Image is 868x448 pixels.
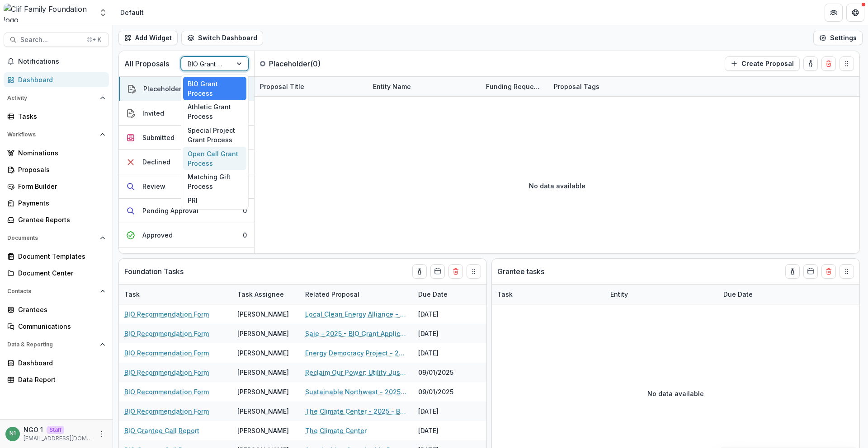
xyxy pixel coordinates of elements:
p: All Proposals [124,58,169,69]
div: Proposal Title [255,77,368,96]
a: The Climate Center - 2025 - BIO Grant Application [305,406,407,416]
a: Dashboard [4,355,109,370]
div: Task [492,285,605,304]
div: 0 [243,230,247,240]
div: Nominations [18,148,102,158]
div: Document Center [18,268,102,278]
div: Proposal Tags [548,82,605,91]
div: Proposal Tags [548,77,661,96]
div: Funding Requested [481,77,548,96]
nav: breadcrumb [117,6,147,19]
div: Entity [605,285,718,304]
div: Dashboard [18,75,102,84]
div: Document Templates [18,252,102,261]
div: 09/01/2025 [413,382,481,401]
div: Task Assignee [232,285,300,304]
div: [DATE] [413,421,481,440]
span: Notifications [18,58,105,65]
span: Contacts [7,288,96,294]
div: Due Date [718,289,758,299]
div: Approved [142,230,173,240]
span: Workflows [7,131,96,138]
button: Approved0 [119,223,254,247]
a: BIO Recommendation Form [124,348,209,358]
div: Data Report [18,375,102,384]
a: BIO Recommendation Form [124,368,209,377]
div: Related Proposal [300,285,413,304]
div: Due Date [718,285,786,304]
div: Due Date [413,285,481,304]
div: Grantees [18,305,102,314]
div: Open Call Grant Process [183,147,246,170]
div: Dashboard [18,358,102,368]
button: Review19 [119,174,254,199]
div: Athletic Grant Process [183,100,246,124]
p: No data available [647,389,704,398]
button: Calendar [430,264,445,279]
div: [PERSON_NAME] [237,406,289,416]
a: Tasks [4,109,109,124]
div: [PERSON_NAME] [237,426,289,435]
div: Proposal Title [255,82,310,91]
div: Entity Name [368,77,481,96]
a: BIO Recommendation Form [124,309,209,319]
div: Task [119,289,145,299]
a: Document Templates [4,249,109,264]
div: Related Proposal [300,289,365,299]
div: Default [120,8,144,17]
a: Payments [4,196,109,210]
button: Submitted0 [119,126,254,150]
div: Payments [18,198,102,208]
a: Proposals [4,162,109,177]
a: Grantees [4,302,109,317]
span: Documents [7,235,96,241]
div: [DATE] [413,343,481,363]
p: Grantee tasks [497,266,544,277]
div: Tasks [18,112,102,121]
button: Switch Dashboard [181,31,263,45]
a: Sustainable Northwest - 2025 - BIO Grant Application [305,387,407,397]
button: Add Widget [118,31,178,45]
div: Task Assignee [232,289,289,299]
a: Saje - 2025 - BIO Grant Application [305,329,407,338]
p: [EMAIL_ADDRESS][DOMAIN_NAME] [24,434,93,443]
div: Declined [142,157,170,167]
div: Task [119,285,232,304]
button: Declined0 [119,150,254,174]
div: [DATE] [413,324,481,343]
div: Funding Requested [481,82,548,91]
div: Special Project Grant Process [183,123,246,147]
div: [PERSON_NAME] [237,348,289,358]
div: Grantee Reports [18,215,102,224]
div: [DATE] [413,401,481,421]
p: No data available [529,181,585,191]
a: Grantee Reports [4,212,109,227]
p: Staff [47,426,64,434]
button: More [96,429,107,439]
p: Foundation Tasks [124,266,184,277]
button: Invited0 [119,101,254,126]
button: Notifications [4,54,109,69]
button: toggle-assigned-to-me [785,264,800,279]
span: Search... [20,36,81,44]
div: [PERSON_NAME] [237,368,289,377]
a: BIO Recommendation Form [124,406,209,416]
div: Proposals [18,165,102,174]
a: Local Clean Energy Alliance - 2025 - BIO Grant Application [305,309,407,319]
button: Settings [813,31,863,45]
div: [PERSON_NAME] [237,329,289,338]
button: Open Activity [4,91,109,105]
a: BIO Recommendation Form [124,329,209,338]
button: Open entity switcher [97,4,109,22]
div: PRI [183,193,246,207]
button: Delete card [821,264,836,279]
img: Clif Family Foundation logo [4,4,93,22]
button: toggle-assigned-to-me [803,56,818,71]
div: Task [492,289,518,299]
